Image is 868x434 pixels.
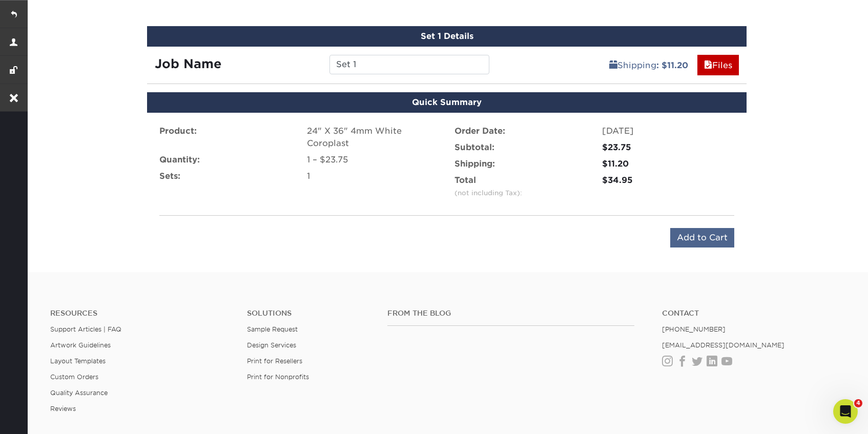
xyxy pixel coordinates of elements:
[454,158,495,170] label: Shipping:
[662,309,843,318] a: Contact
[609,60,617,70] span: shipping
[602,141,734,154] div: $23.75
[247,309,372,318] h4: Solutions
[159,125,197,137] label: Product:
[159,170,180,182] label: Sets:
[50,325,121,333] a: Support Articles | FAQ
[50,405,76,412] a: Reviews
[670,228,734,247] input: Add to Cart
[329,55,489,74] input: Enter a job name
[697,55,739,75] a: Files
[147,92,747,113] div: Quick Summary
[50,357,106,365] a: Layout Templates
[50,309,232,318] h4: Resources
[159,154,200,166] label: Quantity:
[247,373,309,381] a: Print for Nonprofits
[307,154,439,166] div: 1 – $23.75
[454,141,494,154] label: Subtotal:
[50,341,111,349] a: Artwork Guidelines
[662,341,784,349] a: [EMAIL_ADDRESS][DOMAIN_NAME]
[387,309,635,318] h4: From the Blog
[656,60,688,70] b: : $11.20
[50,373,98,381] a: Custom Orders
[454,125,505,137] label: Order Date:
[155,56,221,71] strong: Job Name
[662,325,726,333] a: [PHONE_NUMBER]
[454,174,522,199] label: Total
[247,341,296,349] a: Design Services
[833,399,858,424] iframe: Intercom live chat
[602,125,734,137] div: [DATE]
[147,26,747,47] div: Set 1 Details
[307,125,439,150] div: 24" X 36" 4mm White Coroplast
[854,399,862,407] span: 4
[602,174,734,187] div: $34.95
[602,158,734,170] div: $11.20
[307,170,439,182] div: 1
[247,357,302,365] a: Print for Resellers
[603,55,695,75] a: Shipping: $11.20
[50,389,108,397] a: Quality Assurance
[704,60,712,70] span: files
[454,189,522,197] small: (not including Tax):
[247,325,298,333] a: Sample Request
